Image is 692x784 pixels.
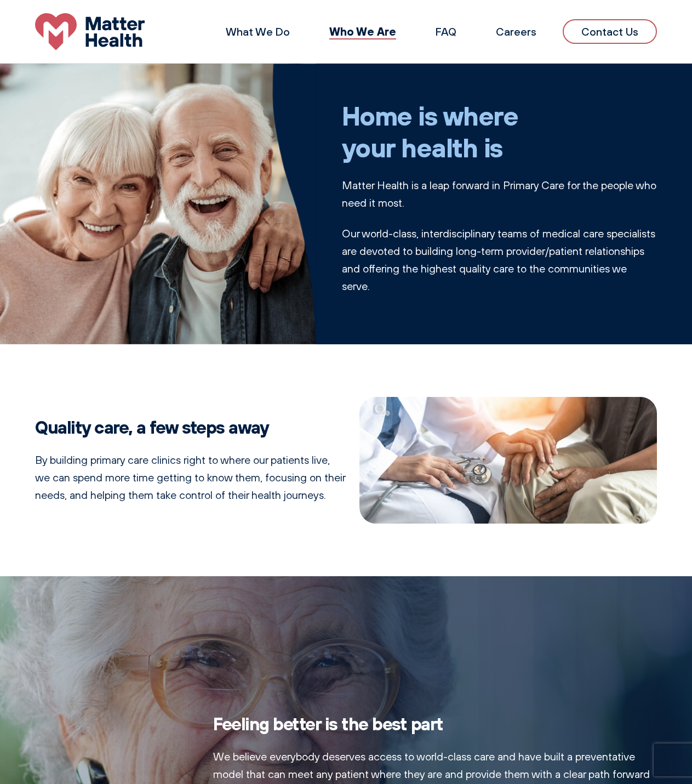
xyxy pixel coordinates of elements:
a: FAQ [436,25,456,38]
p: Our world-class, interdisciplinary teams of medical care specialists are devoted to building long... [342,225,657,295]
h2: Quality care, a few steps away [35,417,346,438]
a: Who We Are [329,24,396,38]
p: By building primary care clinics right to where our patients live, we can spend more time getting... [35,451,346,504]
a: What We Do [226,25,290,38]
a: Careers [496,25,536,38]
h2: Feeling better is the best part [213,713,657,734]
a: Contact Us [563,19,657,44]
p: Matter Health is a leap forward in Primary Care for the people who need it most. [342,177,657,212]
h1: Home is where your health is [342,100,657,163]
